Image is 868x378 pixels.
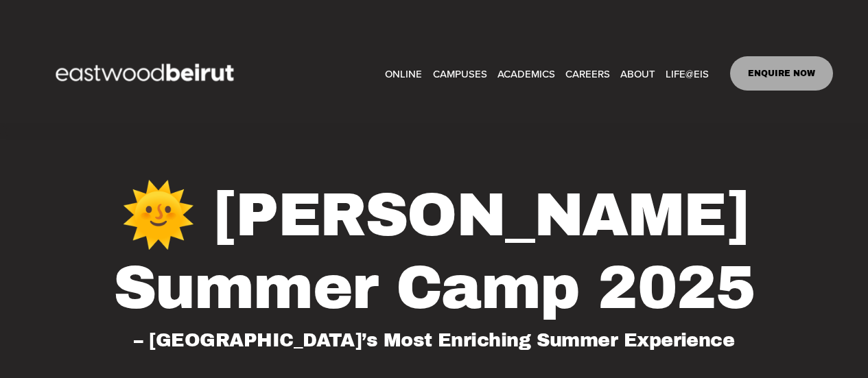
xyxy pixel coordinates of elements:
[565,63,610,84] a: CAREERS
[35,38,259,108] img: EastwoodIS Global Site
[620,63,655,84] a: folder dropdown
[134,330,735,351] span: – [GEOGRAPHIC_DATA]’s Most Enriching Summer Experience
[433,64,487,83] span: CAMPUSES
[433,63,487,84] a: folder dropdown
[620,64,655,83] span: ABOUT
[497,63,555,84] a: folder dropdown
[666,63,709,84] a: folder dropdown
[102,179,766,324] h1: 🌞 [PERSON_NAME] Summer Camp 2025
[730,56,834,91] a: ENQUIRE NOW
[385,63,422,84] a: ONLINE
[497,64,555,83] span: ACADEMICS
[666,64,709,83] span: LIFE@EIS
